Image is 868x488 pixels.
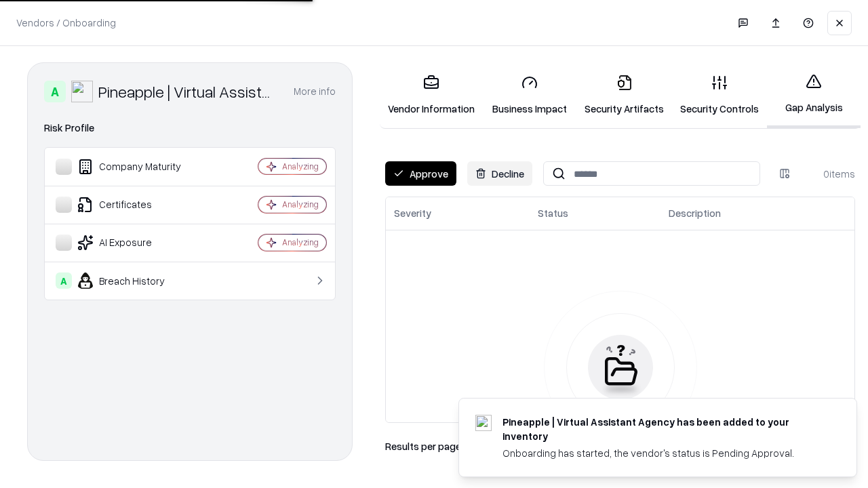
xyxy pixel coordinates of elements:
[385,161,456,186] button: Approve
[576,64,672,127] a: Security Artifacts
[672,64,767,127] a: Security Controls
[502,415,824,443] div: Pineapple | Virtual Assistant Agency has been added to your inventory
[394,206,431,220] div: Severity
[282,199,319,210] div: Analyzing
[380,64,483,127] a: Vendor Information
[16,16,116,30] p: Vendors / Onboarding
[767,62,861,128] a: Gap Analysis
[56,272,72,289] div: A
[56,272,218,289] div: Breach History
[71,81,93,102] img: Pineapple | Virtual Assistant Agency
[385,439,463,453] p: Results per page:
[56,197,218,213] div: Certificates
[44,120,336,136] div: Risk Profile
[44,81,66,102] div: A
[475,415,492,431] img: trypineapple.com
[282,161,319,172] div: Analyzing
[467,161,532,186] button: Decline
[282,237,319,248] div: Analyzing
[801,167,855,181] div: 0 items
[669,206,721,220] div: Description
[294,79,336,104] button: More info
[56,159,218,175] div: Company Maturity
[502,446,824,460] div: Onboarding has started, the vendor's status is Pending Approval.
[538,206,568,220] div: Status
[483,64,576,127] a: Business Impact
[98,81,277,102] div: Pineapple | Virtual Assistant Agency
[56,235,218,251] div: AI Exposure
